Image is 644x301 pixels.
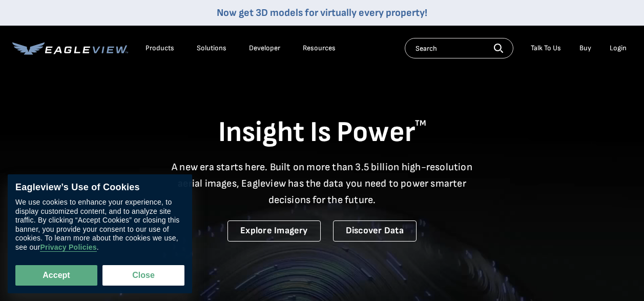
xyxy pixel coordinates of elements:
a: Discover Data [333,220,417,242]
h1: Insight Is Power [12,115,632,151]
p: A new era starts here. Built on more than 3.5 billion high-resolution aerial images, Eagleview ha... [165,159,479,208]
a: Now get 3D models for virtually every property! [217,7,427,19]
div: Eagleview’s Use of Cookies [15,182,184,193]
a: Privacy Policies [40,244,96,252]
div: Login [610,44,627,53]
a: Explore Imagery [227,220,321,242]
button: Accept [15,265,97,286]
div: Solutions [197,44,226,53]
sup: TM [415,118,426,128]
a: Developer [249,44,280,53]
button: Close [102,265,184,286]
div: Products [146,44,174,53]
a: Buy [579,44,591,53]
div: Resources [303,44,336,53]
div: We use cookies to enhance your experience, to display customized content, and to analyze site tra... [15,198,184,252]
input: Search [405,38,513,58]
div: Talk To Us [531,44,561,53]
